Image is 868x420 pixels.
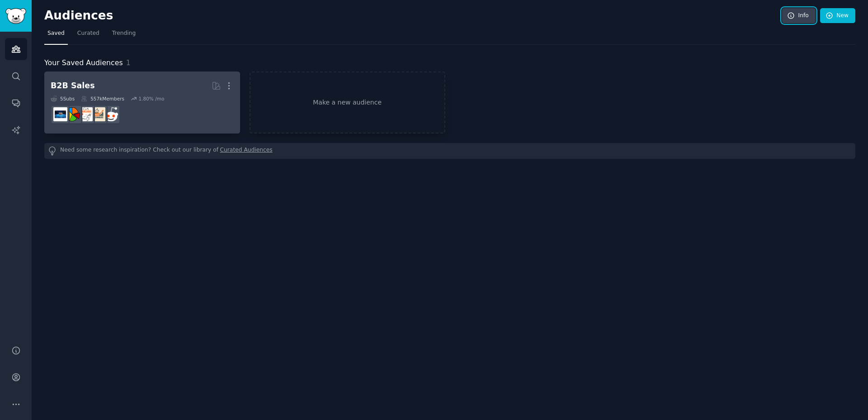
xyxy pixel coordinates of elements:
img: b2b_sales [79,107,93,121]
span: Your Saved Audiences [44,57,123,69]
img: GummySearch logo [5,8,26,24]
a: Curated Audiences [220,146,273,156]
a: New [820,8,855,24]
span: 1 [126,58,131,67]
span: Curated [77,29,99,38]
a: Make a new audience [250,72,445,134]
div: 5 Sub s [51,95,75,102]
a: Trending [109,26,139,45]
img: B_2_B_Selling_Tips [53,107,67,121]
div: 557k Members [81,95,124,102]
span: Trending [112,29,136,38]
div: Need some research inspiration? Check out our library of [44,143,855,159]
img: B2BSales [66,107,80,121]
span: Saved [47,29,65,38]
a: B2B Sales5Subs557kMembers1.80% /mosalessalestechniquesb2b_salesB2BSalesB_2_B_Selling_Tips [44,72,240,134]
a: Info [782,8,816,24]
div: 1.80 % /mo [138,95,164,102]
a: Saved [44,26,68,45]
div: B2B Sales [51,80,95,91]
img: sales [104,107,118,121]
h2: Audiences [44,9,782,23]
a: Curated [74,26,103,45]
img: salestechniques [91,107,105,121]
